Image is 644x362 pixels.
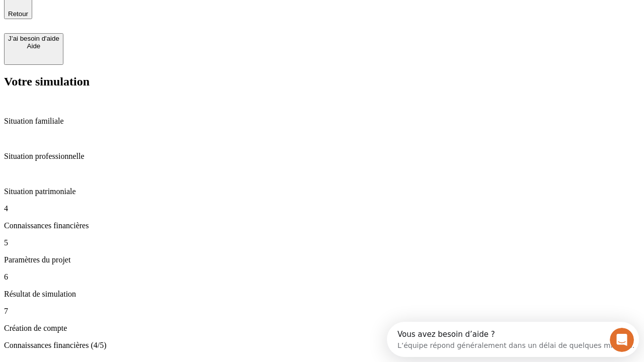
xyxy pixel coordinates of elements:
div: Ouvrir le Messenger Intercom [4,4,277,32]
div: Aide [8,42,59,50]
p: Situation professionnelle [4,152,640,161]
h2: Votre simulation [4,75,640,88]
p: 6 [4,273,640,282]
button: J’ai besoin d'aideAide [4,33,63,65]
p: 5 [4,238,640,247]
p: Situation patrimoniale [4,187,640,196]
p: 4 [4,204,640,213]
iframe: Intercom live chat discovery launcher [387,322,639,357]
div: L’équipe répond généralement dans un délai de quelques minutes. [11,17,248,27]
iframe: Intercom live chat [610,328,634,352]
p: Paramètres du projet [4,255,640,264]
p: Connaissances financières (4/5) [4,341,640,350]
p: Résultat de simulation [4,290,640,299]
p: Situation familiale [4,117,640,126]
div: J’ai besoin d'aide [8,35,59,42]
span: Retour [8,10,28,18]
p: 7 [4,307,640,316]
p: Création de compte [4,324,640,333]
div: Vous avez besoin d’aide ? [11,9,248,17]
p: Connaissances financières [4,221,640,230]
